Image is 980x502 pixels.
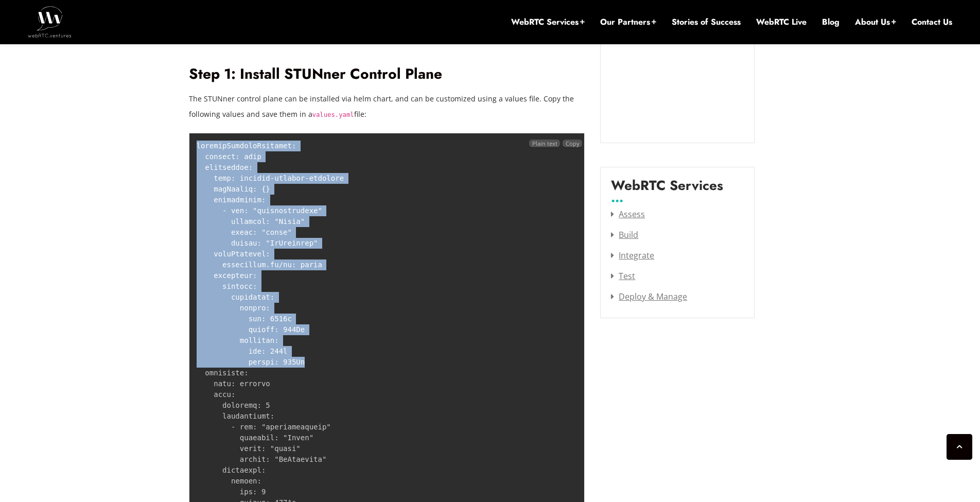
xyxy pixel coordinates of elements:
[611,229,638,240] a: Build
[672,16,741,28] a: Stories of Success
[28,6,72,37] img: WebRTC.ventures
[611,209,645,220] a: Assess
[912,16,952,28] a: Contact Us
[611,291,687,302] a: Deploy & Manage
[189,65,585,83] h2: Step 1: Install STUNner Control Plane
[529,140,560,147] span: Plain text
[855,16,896,28] a: About Us
[611,250,654,261] a: Integrate
[189,91,585,122] p: The STUNner control plane can be installed via helm chart, and can be customized using a values f...
[312,111,354,118] code: values.yaml
[511,16,585,28] a: WebRTC Services
[611,270,635,282] a: Test
[611,178,723,201] label: WebRTC Services
[563,140,582,147] button: Copy
[756,16,807,28] a: WebRTC Live
[566,140,580,147] span: Copy
[822,16,839,28] a: Blog
[600,16,656,28] a: Our Partners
